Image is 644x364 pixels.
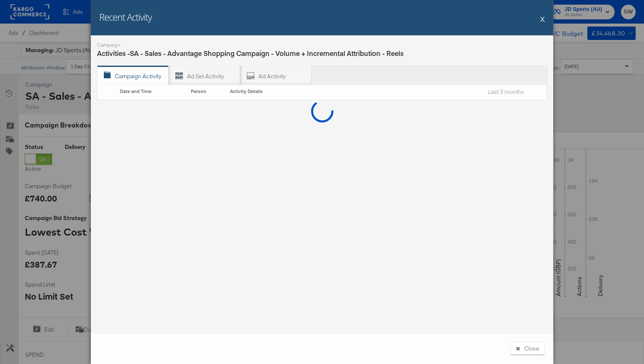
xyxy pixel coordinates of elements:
[240,66,311,85] div: Ad Activity
[97,42,547,48] div: Campaign
[97,66,169,85] div: Campaign Activity
[99,11,152,23] h2: Recent Activity
[510,342,545,356] button: Close
[540,11,545,27] button: X
[169,66,240,85] div: Ad Set Activity
[191,88,206,94] strong: Person
[120,88,151,94] strong: Date and Time
[230,88,263,94] strong: Activity Details
[97,48,547,58] div: Activities - SA - Sales - Advantage Shopping Campaign - Volume + Incremental Attribution - Reels
[488,88,524,96] span: Last 3 months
